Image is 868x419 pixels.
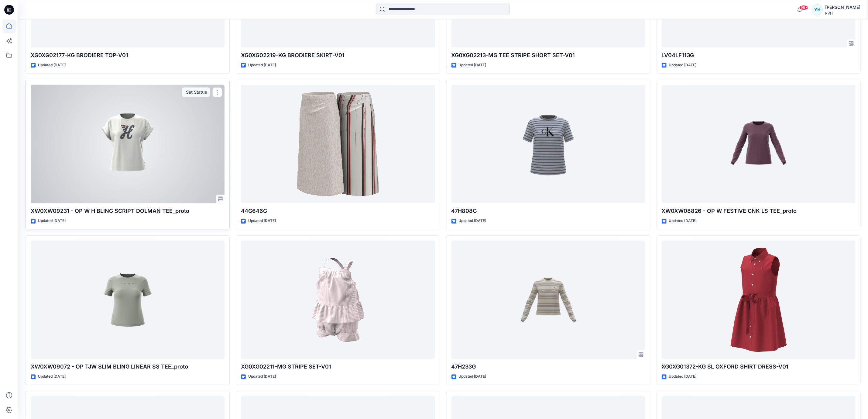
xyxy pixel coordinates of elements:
[241,362,435,371] p: XG0XG02211-MG STRIPE SET-V01
[451,362,645,371] p: 47H233G
[451,241,645,359] a: 47H233G
[459,218,486,224] p: Updated [DATE]
[248,373,276,380] p: Updated [DATE]
[248,62,276,68] p: Updated [DATE]
[241,241,435,359] a: XG0XG02211-MG STRIPE SET-V01
[812,4,823,15] div: YH
[799,5,808,10] span: 99+
[662,51,856,60] p: LV04LF113G
[31,85,225,203] a: XW0XW09231 - OP W H BLING SCRIPT DOLMAN TEE_proto
[241,85,435,203] a: 44G646G
[662,362,856,371] p: XG0XG01372-KG SL OXFORD SHIRT DRESS-V01
[451,207,645,215] p: 47H808G
[662,241,856,359] a: XG0XG01372-KG SL OXFORD SHIRT DRESS-V01
[669,62,697,68] p: Updated [DATE]
[38,62,66,68] p: Updated [DATE]
[31,362,225,371] p: XW0XW09072 - OP TJW SLIM BLING LINEAR SS TEE_proto
[669,373,697,380] p: Updated [DATE]
[662,207,856,215] p: XW0XW08826 - OP W FESTIVE CNK LS TEE_proto
[31,241,225,359] a: XW0XW09072 - OP TJW SLIM BLING LINEAR SS TEE_proto
[248,218,276,224] p: Updated [DATE]
[31,51,225,60] p: XG0XG02177-KG BRODIERE TOP-V01
[662,85,856,203] a: XW0XW08826 - OP W FESTIVE CNK LS TEE_proto
[31,207,225,215] p: XW0XW09231 - OP W H BLING SCRIPT DOLMAN TEE_proto
[459,62,486,68] p: Updated [DATE]
[669,218,697,224] p: Updated [DATE]
[38,218,66,224] p: Updated [DATE]
[451,51,645,60] p: XG0XG02213-MG TEE STRIPE SHORT SET-V01
[459,373,486,380] p: Updated [DATE]
[241,51,435,60] p: XG0XG02219-KG BRODIERE SKIRT-V01
[451,85,645,203] a: 47H808G
[825,4,860,11] div: [PERSON_NAME]
[825,11,860,16] div: PVH
[38,373,66,380] p: Updated [DATE]
[241,207,435,215] p: 44G646G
